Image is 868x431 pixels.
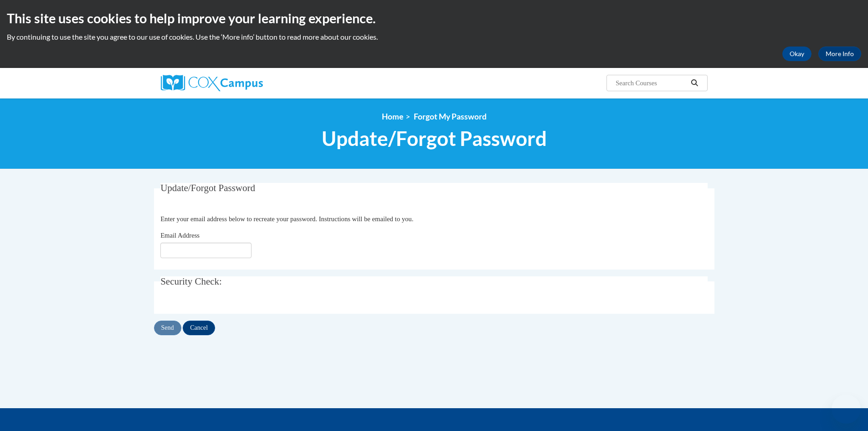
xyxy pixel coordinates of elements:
[414,112,487,121] span: Forgot My Password
[160,182,255,193] span: Update/Forgot Password
[7,9,861,27] h2: This site uses cookies to help improve your learning experience.
[615,78,688,88] input: Search Courses
[688,78,701,88] button: Search
[160,215,413,223] span: Enter your email address below to recreate your password. Instructions will be emailed to you.
[160,243,252,258] input: Email
[382,112,403,121] a: Home
[160,276,222,287] span: Security Check:
[818,47,861,61] a: More Info
[161,75,263,91] img: Cox Campus
[322,126,547,151] span: Update/Forgot Password
[183,321,215,335] input: Cancel
[782,47,812,61] button: Okay
[832,395,861,424] iframe: Button to launch messaging window
[7,32,861,42] p: By continuing to use the site you agree to our use of cookies. Use the ‘More info’ button to read...
[161,75,334,91] a: Cox Campus
[160,232,200,239] span: Email Address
